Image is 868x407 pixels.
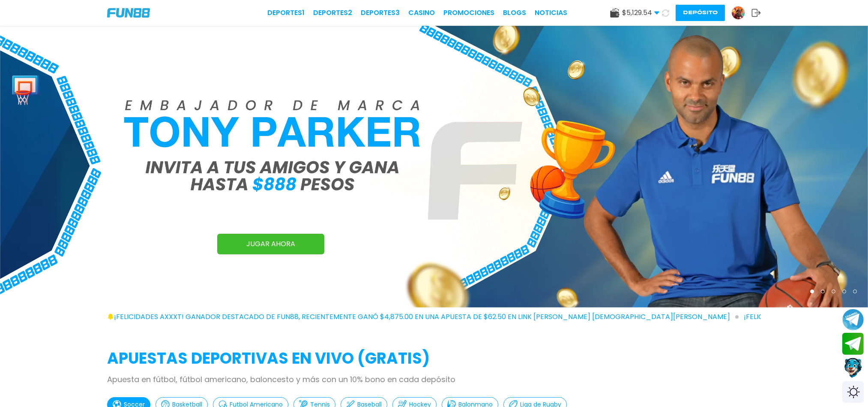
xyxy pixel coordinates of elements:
[408,8,435,18] a: CASINO
[503,8,526,18] a: BLOGS
[361,8,400,18] a: Deportes3
[313,8,352,18] a: Deportes2
[114,312,739,322] span: ¡FELICIDADES axxxt! GANADOR DESTACADO DE FUN88, RECIENTEMENTE GANÓ $4,875.00 EN UNA APUESTA DE $6...
[732,6,745,19] img: Avatar
[842,357,864,379] button: Contact customer service
[622,8,659,18] span: $ 5,129.54
[107,347,761,370] h2: APUESTAS DEPORTIVAS EN VIVO (gratis)
[217,234,324,254] a: JUGAR AHORA
[731,6,751,20] a: Avatar
[842,308,864,331] button: Join telegram channel
[107,8,150,18] img: Company Logo
[842,381,864,403] div: Switch theme
[267,8,305,18] a: Deportes1
[535,8,567,18] a: NOTICIAS
[676,5,725,21] button: Depósito
[107,374,761,385] p: Apuesta en fútbol, fútbol americano, baloncesto y más con un 10% bono en cada depósito
[842,333,864,355] button: Join telegram
[443,8,494,18] a: Promociones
